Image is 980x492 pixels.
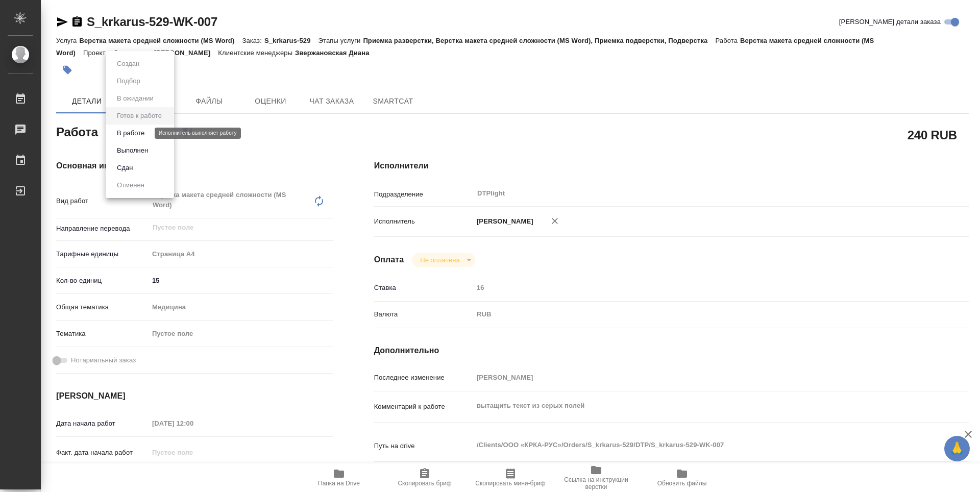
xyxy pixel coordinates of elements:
[114,145,151,156] button: Выполнен
[114,76,143,87] button: Подбор
[114,180,148,191] button: Отменен
[114,162,136,174] button: Сдан
[114,110,165,121] button: Готов к работе
[114,128,148,139] button: В работе
[114,58,142,69] button: Создан
[114,93,157,104] button: В ожидании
